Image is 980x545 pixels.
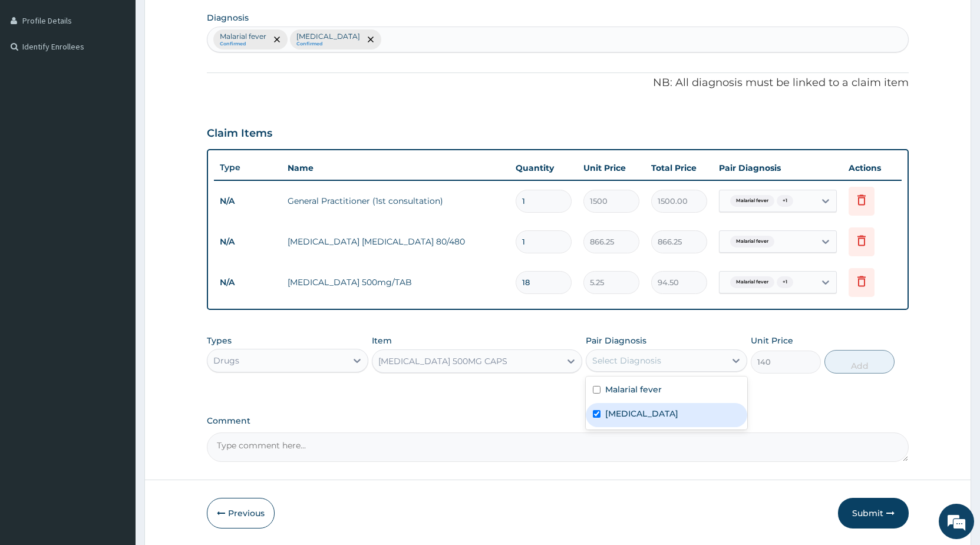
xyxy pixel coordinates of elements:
span: + 1 [777,195,793,207]
span: Malarial fever [730,195,774,207]
th: Actions [843,156,902,180]
p: [MEDICAL_DATA] [296,32,360,41]
small: Confirmed [296,41,360,47]
div: [MEDICAL_DATA] 500MG CAPS [378,355,507,367]
label: Item [372,335,392,346]
td: [MEDICAL_DATA] 500mg/TAB [282,270,510,294]
span: Malarial fever [730,236,774,247]
p: Malarial fever [220,32,266,41]
div: Select Diagnosis [592,355,661,366]
th: Unit Price [578,156,645,180]
th: Name [282,156,510,180]
td: [MEDICAL_DATA] [MEDICAL_DATA] 80/480 [282,230,510,253]
th: Quantity [510,156,578,180]
th: Pair Diagnosis [713,156,843,180]
label: Malarial fever [605,384,662,395]
td: N/A [214,272,282,293]
h3: Claim Items [207,127,272,140]
label: Unit Price [751,335,793,346]
div: Minimize live chat window [193,6,222,34]
button: Previous [207,498,275,529]
img: d_794563401_company_1708531726252_794563401 [22,59,48,88]
label: Types [207,336,232,346]
th: Type [214,157,282,179]
span: Malarial fever [730,276,774,288]
div: Drugs [213,355,239,366]
div: Chat with us now [61,66,198,81]
small: Confirmed [220,41,266,47]
td: N/A [214,231,282,253]
label: Diagnosis [207,12,249,24]
textarea: Type your message and hit 'Enter' [6,322,225,363]
button: Add [824,350,895,374]
p: NB: All diagnosis must be linked to a claim item [207,75,909,91]
th: Total Price [645,156,713,180]
button: Submit [838,498,909,529]
td: General Practitioner (1st consultation) [282,189,510,213]
span: remove selection option [365,34,376,45]
span: We're online! [68,148,163,267]
label: [MEDICAL_DATA] [605,408,678,420]
label: Comment [207,416,909,426]
label: Pair Diagnosis [586,335,646,346]
td: N/A [214,190,282,212]
span: + 1 [777,276,793,288]
span: remove selection option [272,34,282,45]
